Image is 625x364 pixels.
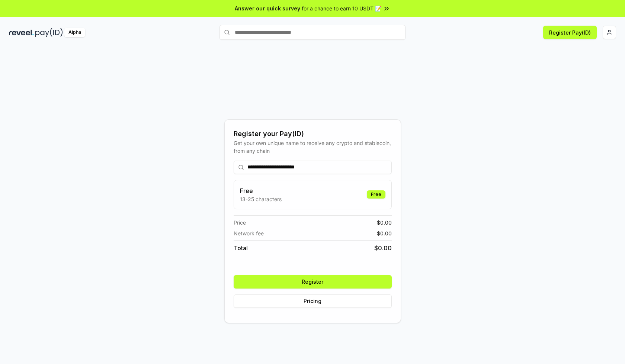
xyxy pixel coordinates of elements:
span: Answer our quick survey [235,4,300,12]
h3: Free [240,186,282,195]
img: reveel_dark [9,28,34,37]
span: $ 0.00 [374,244,392,252]
div: Register your Pay(ID) [234,129,392,139]
div: Free [367,190,385,199]
div: Get your own unique name to receive any crypto and stablecoin, from any chain [234,139,392,155]
button: Register [234,275,392,289]
span: Total [234,244,248,252]
span: Price [234,219,246,226]
span: Network fee [234,229,264,237]
img: pay_id [35,28,63,37]
button: Pricing [234,294,392,308]
div: Alpha [64,28,85,37]
span: $ 0.00 [377,219,392,226]
button: Register Pay(ID) [543,26,597,39]
span: for a chance to earn 10 USDT 📝 [302,4,381,12]
span: $ 0.00 [377,229,392,237]
p: 13-25 characters [240,195,282,203]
